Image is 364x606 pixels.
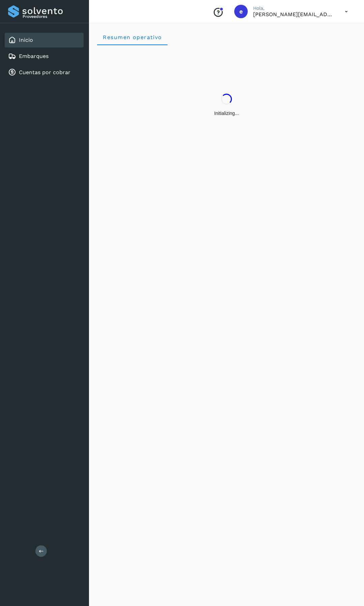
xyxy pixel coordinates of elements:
a: Cuentas por cobrar [19,69,70,75]
p: Hola, [253,5,334,11]
p: ernesto+temporal@solvento.mx [253,11,334,18]
div: Embarques [5,49,84,64]
a: Embarques [19,53,49,59]
a: Inicio [19,37,33,43]
p: Proveedores [23,14,81,19]
span: Resumen operativo [102,34,162,40]
div: Inicio [5,33,84,48]
div: Cuentas por cobrar [5,65,84,80]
